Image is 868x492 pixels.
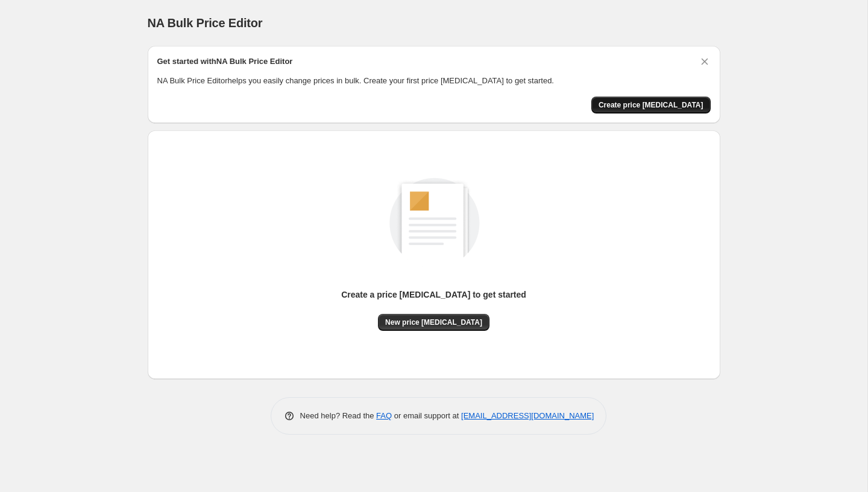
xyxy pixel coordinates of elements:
span: or email support at [392,411,461,420]
a: [EMAIL_ADDRESS][DOMAIN_NAME] [461,411,594,420]
span: New price [MEDICAL_DATA] [385,318,482,327]
button: Dismiss card [699,56,711,68]
a: FAQ [376,411,392,420]
button: Create price change job [591,97,711,113]
p: Create a price [MEDICAL_DATA] to get started [341,289,526,301]
span: Need help? Read the [300,411,377,420]
button: New price [MEDICAL_DATA] [378,314,489,331]
p: NA Bulk Price Editor helps you easily change prices in bulk. Create your first price [MEDICAL_DAT... [157,75,711,87]
span: Create price [MEDICAL_DATA] [599,100,703,110]
h2: Get started with NA Bulk Price Editor [157,56,293,68]
span: NA Bulk Price Editor [148,16,263,30]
